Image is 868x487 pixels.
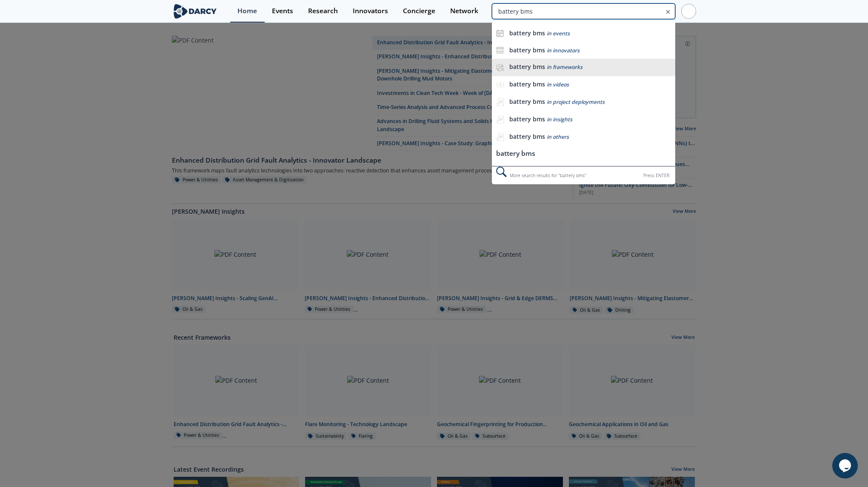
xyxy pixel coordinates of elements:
[353,8,388,14] div: Innovators
[547,30,570,37] span: in events
[547,98,605,106] span: in project deployments
[832,453,859,478] iframe: chat widget
[547,133,569,140] span: in others
[492,166,675,184] div: More search results for " battery bms "
[509,63,545,71] b: battery bms
[509,132,545,140] b: battery bms
[643,171,669,180] div: Press ENTER
[509,29,545,37] b: battery bms
[681,4,696,19] img: Profile
[509,80,545,88] b: battery bms
[547,47,580,54] span: in innovators
[172,4,218,19] img: logo-wide.svg
[509,97,545,106] b: battery bms
[547,63,582,71] span: in frameworks
[450,8,478,14] div: Network
[492,3,675,19] input: Advanced Search
[547,116,572,123] span: in insights
[496,29,504,37] img: icon
[272,8,293,14] div: Events
[237,8,257,14] div: Home
[492,146,675,162] li: battery bms
[496,46,504,54] img: icon
[509,46,545,54] b: battery bms
[403,8,435,14] div: Concierge
[547,81,569,88] span: in videos
[308,8,338,14] div: Research
[509,115,545,123] b: battery bms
